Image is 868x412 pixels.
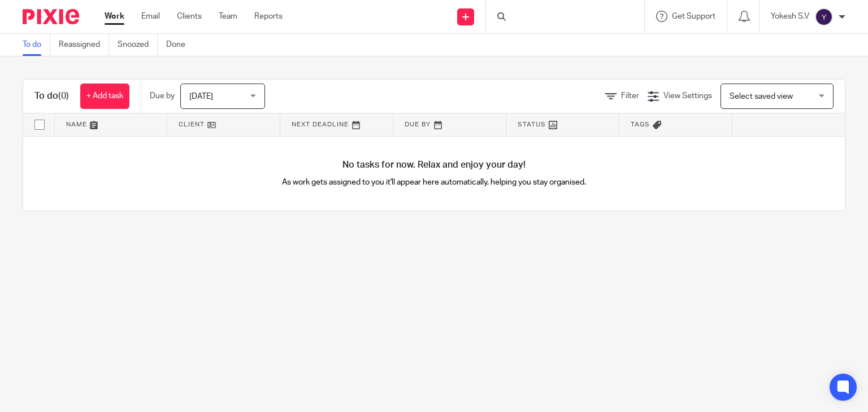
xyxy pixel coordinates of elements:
a: Reassigned [59,34,109,56]
a: Work [105,11,124,22]
a: Snoozed [118,34,158,56]
p: Yokesh S.V [771,11,809,22]
span: Filter [621,92,639,100]
a: Team [219,11,237,22]
span: View Settings [663,92,712,100]
p: As work gets assigned to you it'll appear here automatically, helping you stay organised. [229,177,640,188]
a: Clients [177,11,202,22]
span: Get Support [672,12,715,20]
img: Pixie [23,9,79,24]
span: Select saved view [730,93,793,100]
h1: To do [34,90,69,102]
a: Reports [254,11,283,22]
img: svg%3E [815,8,833,26]
span: (0) [58,91,69,100]
a: + Add task [80,84,129,109]
a: Email [141,11,160,22]
span: Tags [631,121,650,128]
h4: No tasks for now. Relax and enjoy your day! [23,159,845,171]
a: Done [166,34,194,56]
span: [DATE] [189,93,213,100]
a: To do [23,34,50,56]
p: Due by [150,90,175,102]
